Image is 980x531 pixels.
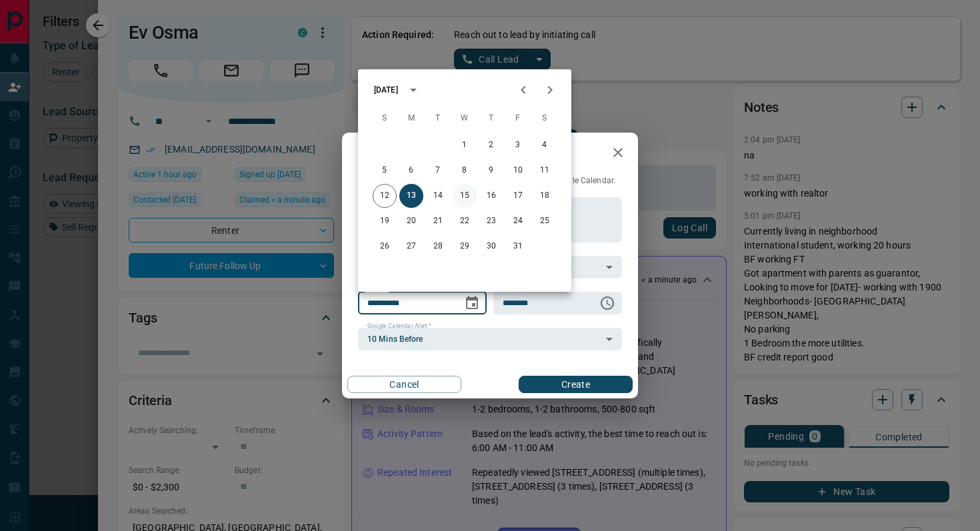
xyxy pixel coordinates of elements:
[367,286,384,294] label: Date
[503,286,520,294] label: Time
[373,209,397,233] button: 19
[453,159,477,183] button: 8
[506,159,530,183] button: 10
[533,105,557,132] span: Saturday
[342,133,433,175] h2: New Task
[426,209,450,233] button: 21
[453,209,477,233] button: 22
[506,235,530,259] button: 31
[399,105,423,132] span: Monday
[426,235,450,259] button: 28
[426,159,450,183] button: 7
[453,235,477,259] button: 29
[399,209,423,233] button: 20
[533,184,557,208] button: 18
[347,376,461,393] button: Cancel
[479,235,503,259] button: 30
[479,133,503,157] button: 2
[533,209,557,233] button: 25
[402,79,425,101] button: calendar view is open, switch to year view
[479,184,503,208] button: 16
[374,84,398,96] div: [DATE]
[399,159,423,183] button: 6
[373,105,397,132] span: Sunday
[373,235,397,259] button: 26
[358,328,622,350] div: 10 Mins Before
[399,184,423,208] button: 13
[479,159,503,183] button: 9
[519,376,633,393] button: Create
[594,290,621,316] button: Choose time, selected time is 6:00 AM
[373,184,397,208] button: 12
[510,77,537,103] button: Previous month
[459,290,485,316] button: Choose date, selected date is Oct 13, 2025
[373,159,397,183] button: 5
[506,133,530,157] button: 3
[426,105,450,132] span: Tuesday
[533,133,557,157] button: 4
[479,209,503,233] button: 23
[367,322,431,330] label: Google Calendar Alert
[506,105,530,132] span: Friday
[453,105,477,132] span: Wednesday
[506,209,530,233] button: 24
[453,184,477,208] button: 15
[533,159,557,183] button: 11
[479,105,503,132] span: Thursday
[506,184,530,208] button: 17
[453,133,477,157] button: 1
[537,77,563,103] button: Next month
[399,235,423,259] button: 27
[426,184,450,208] button: 14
